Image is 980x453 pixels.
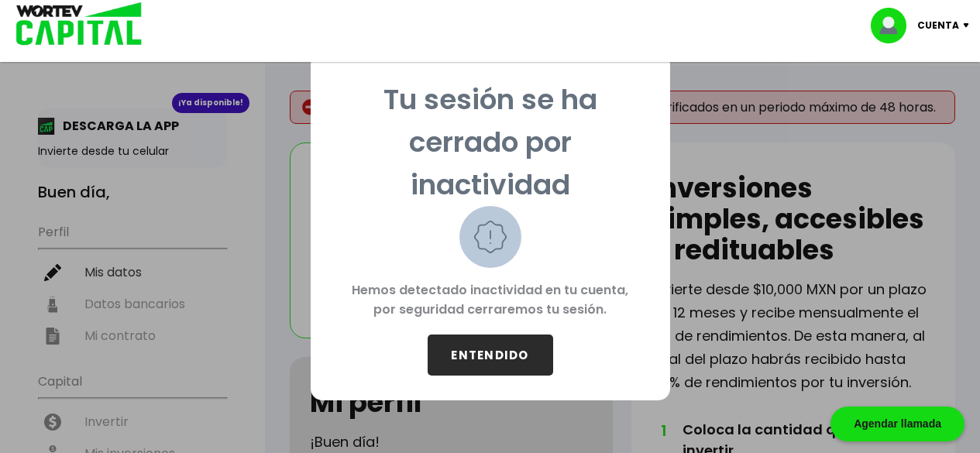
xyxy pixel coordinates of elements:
img: profile-image [871,8,917,43]
p: Hemos detectado inactividad en tu cuenta, por seguridad cerraremos tu sesión. [335,268,645,335]
p: Tu sesión se ha cerrado por inactividad [335,78,645,206]
button: ENTENDIDO [428,335,553,376]
img: warning [459,206,521,268]
img: icon-down [959,23,980,28]
div: Agendar llamada [830,407,965,441]
p: Cuenta [917,14,959,37]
